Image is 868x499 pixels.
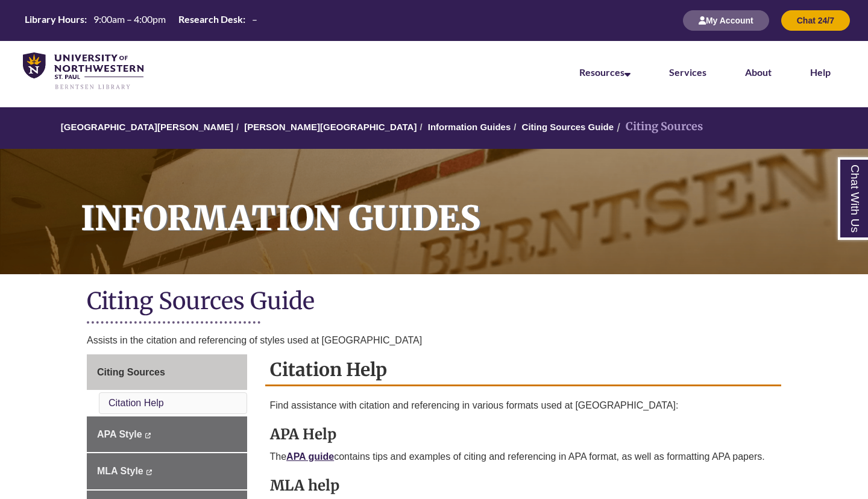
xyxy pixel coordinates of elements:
[745,66,772,78] a: About
[270,476,339,495] strong: MLA help
[97,367,165,377] span: Citing Sources
[87,354,247,391] a: Citing Sources
[522,122,614,132] a: Citing Sources Guide
[146,469,153,475] i: This link opens in a new window
[20,13,89,26] th: Library Hours:
[244,122,417,132] a: [PERSON_NAME][GEOGRAPHIC_DATA]
[97,466,143,476] span: MLA Style
[669,66,706,78] a: Services
[87,286,781,318] h1: Citing Sources Guide
[265,354,782,386] h2: Citation Help
[270,450,777,464] p: The contains tips and examples of citing and referencing in APA format, as well as formatting APA...
[174,13,247,26] th: Research Desk:
[286,451,334,462] a: APA guide
[579,66,631,78] a: Resources
[614,118,703,136] li: Citing Sources
[93,13,166,25] span: 9:00am – 4:00pm
[23,52,143,90] img: UNWSP Library Logo
[270,398,777,413] p: Find assistance with citation and referencing in various formats used at [GEOGRAPHIC_DATA]:
[87,416,247,453] a: APA Style
[97,429,142,439] span: APA Style
[781,15,850,25] a: Chat 24/7
[145,433,151,438] i: This link opens in a new window
[428,122,511,132] a: Information Guides
[20,13,262,29] a: Hours Today
[781,10,850,31] button: Chat 24/7
[61,122,233,132] a: [GEOGRAPHIC_DATA][PERSON_NAME]
[683,10,769,31] button: My Account
[68,149,868,259] h1: Information Guides
[252,13,257,25] span: –
[87,335,422,345] span: Assists in the citation and referencing of styles used at [GEOGRAPHIC_DATA]
[810,66,831,78] a: Help
[108,398,164,408] a: Citation Help
[87,453,247,489] a: MLA Style
[20,13,262,28] table: Hours Today
[270,425,336,444] strong: APA Help
[683,15,769,25] a: My Account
